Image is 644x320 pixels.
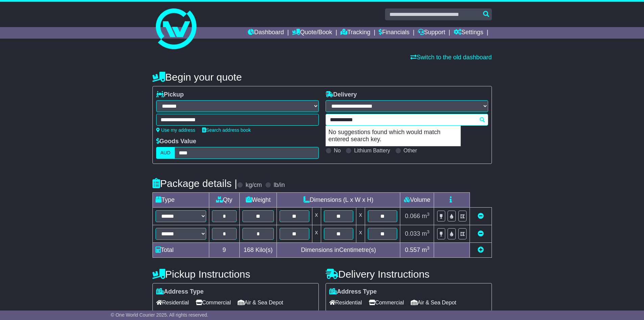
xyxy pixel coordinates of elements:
td: x [312,225,321,243]
span: 0.033 [405,230,420,237]
a: Switch to the old dashboard [410,54,492,61]
td: Kilo(s) [240,243,277,258]
label: AUD [156,147,175,159]
td: Dimensions (L x W x H) [277,193,400,208]
span: m [422,213,430,219]
span: Air & Sea Depot [411,297,456,308]
span: Commercial [196,297,231,308]
label: No [334,147,341,154]
a: Financials [379,27,409,39]
span: m [422,230,430,237]
a: Use my address [156,127,195,133]
label: kg/cm [245,182,262,189]
a: Remove this item [478,213,484,219]
span: Air & Sea Depot [238,297,283,308]
h4: Package details | [152,178,237,189]
td: Weight [240,193,277,208]
span: © One World Courier 2025. All rights reserved. [111,312,209,318]
a: Search address book [202,127,251,133]
a: Add new item [478,247,484,253]
label: Delivery [326,91,357,99]
label: Goods Value [156,138,196,145]
label: Other [404,147,417,154]
sup: 3 [427,229,430,234]
td: Total [152,243,209,258]
td: 9 [209,243,240,258]
span: 168 [244,247,254,253]
label: Lithium Battery [354,147,390,154]
td: x [356,208,365,225]
label: Address Type [329,288,377,296]
span: 0.557 [405,247,420,253]
sup: 3 [427,246,430,251]
a: Support [418,27,445,39]
td: x [356,225,365,243]
a: Tracking [340,27,370,39]
td: Type [152,193,209,208]
a: Settings [454,27,483,39]
p: No suggestions found which would match entered search key. [326,126,460,146]
h4: Delivery Instructions [326,269,492,280]
span: Residential [329,297,362,308]
td: Volume [400,193,434,208]
a: Remove this item [478,230,484,237]
label: lb/in [273,182,285,189]
a: Dashboard [248,27,284,39]
span: m [422,247,430,253]
span: 0.066 [405,213,420,219]
span: Residential [156,297,189,308]
h4: Pickup Instructions [152,269,319,280]
label: Address Type [156,288,204,296]
td: x [312,208,321,225]
span: Commercial [369,297,404,308]
sup: 3 [427,212,430,217]
label: Pickup [156,91,184,99]
td: Qty [209,193,240,208]
td: Dimensions in Centimetre(s) [277,243,400,258]
a: Quote/Book [292,27,332,39]
h4: Begin your quote [152,71,492,83]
